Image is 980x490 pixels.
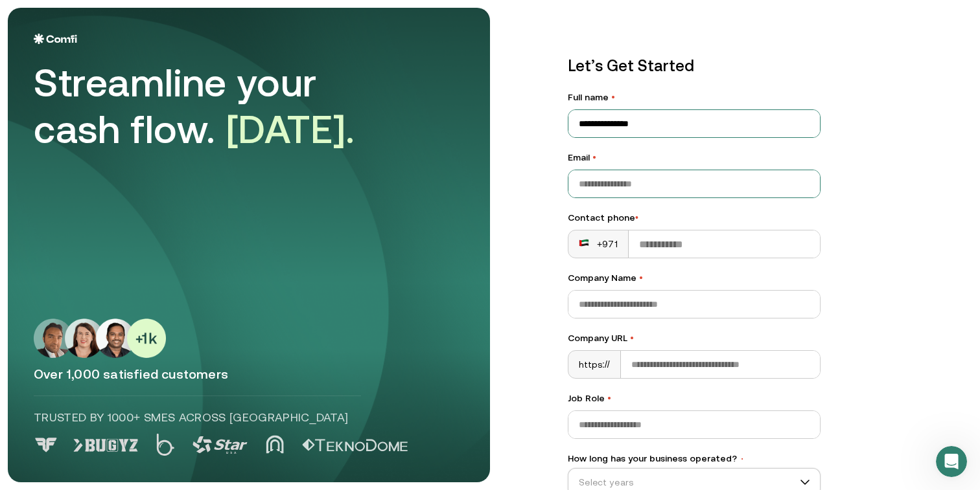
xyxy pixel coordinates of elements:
span: • [635,212,638,223]
label: Company URL [568,331,821,345]
span: • [592,152,596,162]
label: Job Role [568,392,821,405]
p: Trusted by 1000+ SMEs across [GEOGRAPHIC_DATA] [34,409,361,426]
label: Company Name [568,271,821,285]
span: • [607,393,611,403]
label: Full name [568,91,821,104]
img: Logo 5 [302,439,408,452]
img: Logo 3 [192,436,248,454]
p: Over 1,000 satisfied customers [34,366,464,383]
span: • [630,333,634,343]
img: Logo 2 [156,434,174,456]
img: Logo 4 [266,435,284,454]
span: [DATE]. [226,107,355,151]
span: • [611,92,615,102]
iframe: Intercom live chat [936,446,967,477]
img: Logo 1 [73,439,138,452]
div: Contact phone [568,211,821,225]
div: +971 [579,238,618,251]
span: • [740,454,745,463]
span: • [639,273,643,283]
p: Let’s Get Started [568,54,821,78]
div: Streamline your cash flow. [34,60,397,153]
label: Email [568,151,821,164]
div: https:// [568,351,621,378]
img: Logo 0 [34,438,58,452]
img: Logo [34,34,77,44]
label: How long has your business operated? [568,452,821,465]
